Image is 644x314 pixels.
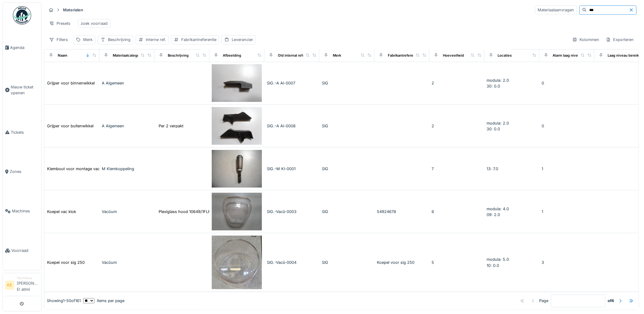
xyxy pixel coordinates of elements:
span: modula: 2.0 [487,121,509,125]
span: Machines [12,208,39,214]
div: M Klemkoppeling [102,166,152,172]
div: Filters [46,35,71,44]
div: SIG [322,209,372,215]
div: items per page [83,298,124,304]
div: SIG.-A Al-0007 [267,80,317,86]
div: 3 [542,260,592,265]
div: Klembout voor montage vac.klokken [47,166,115,172]
strong: Materialen [61,7,86,13]
div: Exporteren [603,35,637,44]
div: Afbeelding [223,53,241,58]
div: Beschrijving [108,37,131,43]
li: KE [5,281,14,290]
div: Presets [46,19,73,28]
span: Zones [10,169,39,174]
div: Plexiglass hood 10649/1FLP-8-2 [159,209,219,215]
div: Kolommen [570,35,602,44]
div: Interne ref. [146,37,166,43]
div: Page [539,298,549,304]
div: Grijper voor binnenwikkel [47,80,95,86]
div: 0 [542,123,592,129]
div: 2 [432,80,482,86]
img: Grijper voor buitenwikkel [212,107,262,145]
a: KE Technicus[PERSON_NAME] El atimi [5,276,39,296]
a: Voorraad [3,231,41,270]
div: 2 [432,123,482,129]
div: SIG.-M Kl-0001 [267,166,317,172]
div: Vacüum [102,209,152,215]
span: 30: 0.0 [487,127,500,131]
img: Badge_color-CXgf-gQk.svg [13,6,31,24]
div: Leverancier [232,37,253,43]
div: A Algemeen [102,123,152,129]
div: A Algemeen [102,80,152,86]
div: SIG.-Vacü-0004 [267,260,317,265]
img: Koepel vac klok [212,193,262,230]
li: [PERSON_NAME] El atimi [17,276,39,295]
div: 1 [542,166,592,172]
div: Old internal reference [278,53,315,58]
div: Beschrijving [168,53,189,58]
div: Fabrikantreferentie [181,37,216,43]
div: Koepel voor sig 250 [377,260,427,265]
span: 10: 0.0 [487,263,499,268]
a: Tickets [3,113,41,152]
span: Voorraad [11,248,39,253]
div: 5 [432,260,482,265]
a: Agenda [3,28,41,67]
span: modula: 4.0 [487,207,509,211]
span: Tickets [11,129,39,135]
div: SIG [322,123,372,129]
div: Fabrikantreferentie [388,53,420,58]
div: Koepel voor sig 250 [47,260,85,265]
img: Koepel voor sig 250 [212,236,262,289]
a: Nieuw ticket openen [3,67,41,113]
div: Koepel vac klok [47,209,76,215]
div: Merk [83,37,93,43]
div: SIG [322,166,372,172]
span: Nieuw ticket openen [11,84,39,96]
div: Locaties [498,53,512,58]
div: SIG [322,260,372,265]
div: 1 [542,209,592,215]
div: Merk [333,53,341,58]
span: Agenda [10,45,39,50]
div: 0 [542,80,592,86]
div: Per 2 verpakt [159,123,183,129]
a: Zones [3,152,41,192]
div: Materiaalcategorie [113,53,144,58]
div: SIG [322,80,372,86]
div: 6 [432,209,482,215]
span: 13: 7.0 [487,166,499,171]
span: modula: 5.0 [487,257,509,262]
div: Vacüum [102,260,152,265]
div: SIG.-A Al-0008 [267,123,317,129]
span: 09: 2.0 [487,212,500,217]
span: modula: 2.0 [487,78,509,83]
div: Technicus [17,276,39,280]
div: Hoeveelheid [443,53,464,58]
div: 54924678 [377,209,427,215]
div: Naam [58,53,67,58]
div: Grijper voor buitenwikkel [47,123,94,129]
a: Machines [3,191,41,231]
div: SIG.-Vacü-0003 [267,209,317,215]
span: 30: 0.0 [487,84,500,88]
div: Showing 1 - 50 of 161 [47,298,81,304]
img: Grijper voor binnenwikkel [212,64,262,102]
div: Laag niveau bereikt? [608,53,642,58]
strong: of 4 [608,298,614,304]
div: Materiaalaanvragen [535,6,577,14]
div: zoek voorraad [81,21,108,26]
div: Alarm laag niveau [553,53,582,58]
div: 7 [432,166,482,172]
img: Klembout voor montage vac.klokken [212,150,262,188]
